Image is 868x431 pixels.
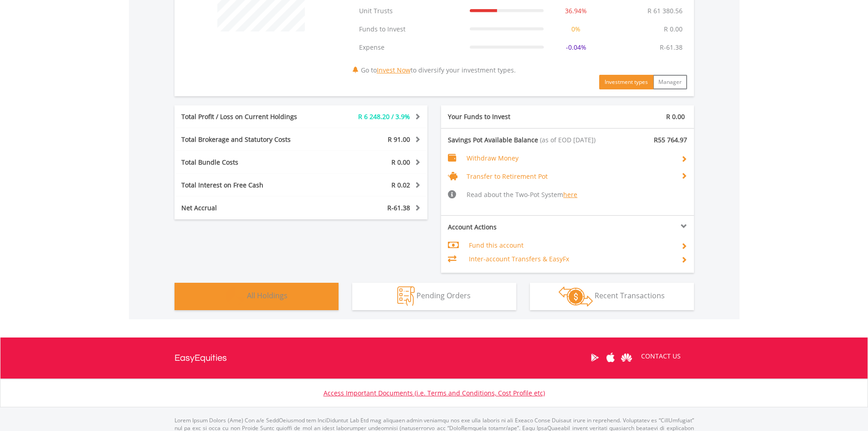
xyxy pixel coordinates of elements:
a: Apple [603,343,619,372]
img: holdings-wht.png [226,286,245,306]
td: 36.94% [548,2,604,20]
div: Total Profit / Loss on Current Holdings [175,112,322,121]
div: Your Funds to Invest [441,112,568,121]
a: Access Important Documents (i.e. Terms and Conditions, Cost Profile etc) [324,389,545,397]
div: Net Accrual [175,203,322,213]
td: 0% [548,20,604,38]
span: Read about the Two-Pot System [467,190,577,199]
span: Recent Transactions [595,291,665,301]
button: Recent Transactions [530,283,694,310]
div: Total Brokerage and Statutory Costs [175,135,322,144]
div: Total Bundle Costs [175,158,322,167]
td: R-61.38 [655,38,687,57]
span: R 0.02 [391,181,410,189]
a: Invest Now [377,66,411,74]
div: Total Interest on Free Cash [175,181,322,190]
a: Huawei [619,343,635,372]
td: Inter-account Transfers & EasyFx [469,252,673,266]
a: EasyEquities [175,338,227,379]
img: transactions-zar-wht.png [559,286,593,306]
span: Pending Orders [416,291,471,301]
span: (as of EOD [DATE]) [540,135,596,144]
button: Pending Orders [352,283,516,310]
span: Transfer to Retirement Pot [467,172,548,181]
td: Expense [354,38,465,57]
a: CONTACT US [635,343,687,369]
a: here [563,190,577,199]
span: R-61.38 [387,203,410,212]
div: R55 764.97 [631,135,694,145]
td: Unit Trusts [354,2,465,20]
span: R 91.00 [388,135,410,144]
td: R 0.00 [659,20,687,38]
td: Fund this account [469,239,673,252]
span: All Holdings [247,291,288,301]
button: Investment types [599,75,653,89]
span: Withdraw Money [467,154,519,162]
span: R 0.00 [391,158,410,166]
a: Google Play [587,343,603,372]
td: -0.04% [548,38,604,57]
td: Funds to Invest [354,20,465,38]
span: R 0.00 [666,112,685,121]
button: All Holdings [175,283,339,310]
span: R 6 248.20 / 3.9% [358,112,410,121]
div: Account Actions [441,223,568,232]
td: R 61 380.56 [643,2,687,20]
span: Savings Pot Available Balance [448,135,538,144]
img: pending_instructions-wht.png [397,286,415,306]
button: Manager [653,75,687,89]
